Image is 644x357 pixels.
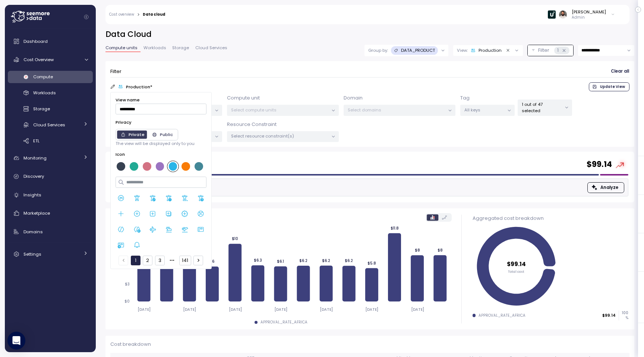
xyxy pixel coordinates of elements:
[368,47,388,53] p: Group by:
[33,138,40,144] span: ETL
[227,94,260,102] p: Compute unit
[299,258,307,263] tspan: $6.2
[116,140,206,146] p: The view will be displayed only to you
[600,183,618,193] span: Analyze
[23,57,54,63] span: Cost Overview
[172,46,189,50] span: Storage
[179,256,191,265] button: 141
[8,187,93,202] a: Insights
[414,248,420,253] tspan: $8
[33,74,53,80] span: Compute
[33,122,65,128] span: Cloud Services
[227,121,277,128] p: Resource Constraint
[479,313,525,318] div: APPROVAL_RATE_AFRICA
[7,332,25,350] div: Open Intercom Messenger
[23,210,50,216] span: Marketplace
[126,84,152,90] p: Production *
[8,247,93,262] a: Settings
[589,82,629,91] button: Update View
[231,107,328,113] p: Select compute units
[322,258,330,263] tspan: $6.2
[611,66,629,76] span: Clear all
[277,259,284,264] tspan: $6.1
[602,313,616,318] p: $99.14
[390,226,398,231] tspan: $11.8
[138,307,151,312] tspan: [DATE]
[137,12,140,17] div: >
[143,256,152,265] button: 2
[320,307,333,312] tspan: [DATE]
[587,159,612,170] h2: $ 99.14
[365,307,378,312] tspan: [DATE]
[505,47,511,54] button: Clear value
[116,97,140,104] label: View name
[23,38,48,44] span: Dashboard
[438,248,443,253] tspan: $8
[344,94,363,102] p: Domain
[548,10,556,18] img: 67a86e9a0ae6e07bf18056ca.PNG
[23,251,41,257] span: Settings
[587,182,624,193] button: Analyze
[23,229,43,235] span: Domains
[8,151,93,165] a: Monitoring
[522,101,562,114] p: 1 out of 47 selected
[572,15,606,20] p: Admin
[572,9,606,15] div: [PERSON_NAME]
[183,307,196,312] tspan: [DATE]
[124,299,130,304] tspan: $0
[209,259,215,264] tspan: $6
[348,107,445,113] p: Select domains
[8,224,93,239] a: Domains
[109,13,134,16] a: Cost overview
[155,256,165,265] button: 3
[471,47,502,53] div: Production
[105,29,634,40] h2: Data Cloud
[8,103,93,115] a: Storage
[528,45,573,56] button: Filter1
[8,52,93,67] a: Cost Overview
[473,215,628,222] div: Aggregated cost breakdown
[116,119,206,126] label: Privacy
[508,269,524,274] tspan: Total cost
[274,307,287,312] tspan: [DATE]
[464,107,504,113] p: All keys
[8,135,93,147] a: ETL
[110,341,629,348] p: Cost breakdown
[559,10,567,18] img: ACg8ocLskjvUhBDgxtSFCRx4ztb74ewwa1VrVEuDBD_Ho1mrTsQB-QE=s96-c
[8,169,93,184] a: Discovery
[23,155,47,161] span: Monitoring
[538,47,549,54] p: Filter
[8,119,93,131] a: Cloud Services
[8,206,93,221] a: Marketplace
[401,47,435,53] p: DATA_PRODUCT
[33,106,50,112] span: Storage
[460,94,470,102] p: Tag
[143,13,165,16] div: Data cloud
[228,307,241,312] tspan: [DATE]
[254,258,262,263] tspan: $6.3
[8,71,93,83] a: Compute
[33,90,56,96] span: Workloads
[124,265,130,269] tspan: $6
[231,133,328,139] p: Select resource constraint(s)
[507,260,526,268] tspan: $99.14
[600,83,625,91] span: Update View
[152,131,173,138] div: Public
[82,14,91,20] button: Collapse navigation
[23,192,41,198] span: Insights
[143,46,166,50] span: Workloads
[232,236,238,241] tspan: $10
[345,259,353,263] tspan: $6.2
[8,34,93,49] a: Dashboard
[8,87,93,99] a: Workloads
[121,131,145,138] div: Private
[367,261,376,266] tspan: $5.8
[23,173,44,179] span: Discovery
[110,68,121,75] p: Filter
[195,46,227,50] span: Cloud Services
[261,320,307,325] div: APPROVAL_RATE_AFRICA
[557,47,559,54] p: 1
[105,46,138,50] span: Compute units
[457,47,468,53] p: View:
